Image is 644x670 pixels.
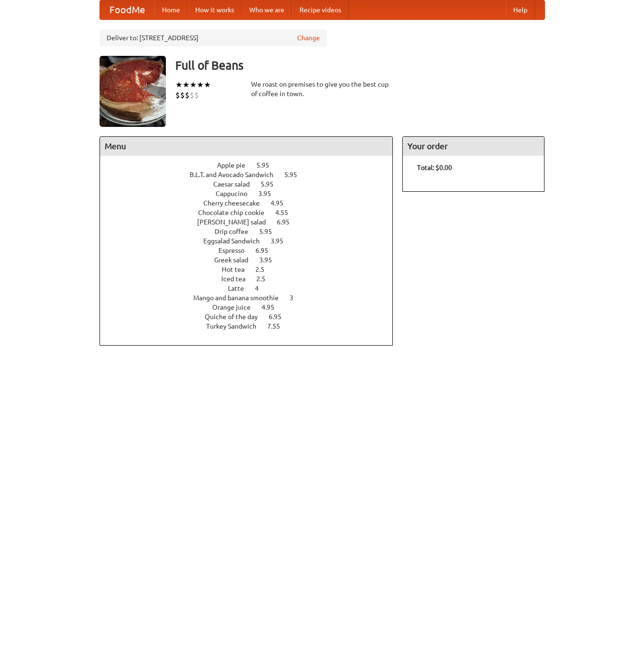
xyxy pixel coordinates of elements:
a: Orange juice 4.95 [212,304,292,311]
a: Caesar salad 5.95 [213,180,291,188]
h4: Menu [100,137,393,156]
a: Greek salad 3.95 [214,256,290,264]
li: $ [190,90,194,100]
span: 7.55 [267,322,290,330]
span: Drip coffee [215,228,258,235]
span: Espresso [218,247,254,254]
span: Orange juice [212,304,260,311]
span: 6.95 [269,313,291,321]
span: 4.95 [262,304,284,311]
li: ★ [182,80,190,90]
span: Apple pie [217,161,255,169]
li: ★ [190,80,197,90]
a: Hot tea 2.5 [222,266,282,273]
li: ★ [204,80,211,90]
span: 3 [290,294,303,302]
span: Chocolate chip cookie [198,209,274,216]
span: 3.95 [259,256,281,264]
a: Apple pie 5.95 [217,161,287,169]
li: ★ [197,80,204,90]
span: Cappucino [216,190,257,197]
div: We roast on premises to give you the best cup of coffee in town. [251,80,393,98]
span: Cherry cheesecake [203,199,269,207]
span: 3.95 [258,190,281,197]
a: Turkey Sandwich 7.55 [206,322,298,330]
span: 5.95 [284,171,307,179]
a: Help [506,0,535,19]
span: Quiche of the day [205,313,267,321]
span: B.L.T. and Avocado Sandwich [190,171,283,179]
span: 5.95 [261,180,283,188]
li: $ [194,90,199,100]
span: 5.95 [259,228,281,235]
a: Cappucino 3.95 [216,190,289,197]
b: Total: $0.00 [417,164,452,171]
span: 4 [255,285,268,292]
a: Who we are [242,0,292,19]
span: 2.5 [256,275,275,283]
h4: Your order [403,137,544,156]
span: Latte [228,285,254,292]
a: FoodMe [100,0,154,19]
span: Turkey Sandwich [206,322,266,330]
span: Hot tea [222,266,254,273]
span: Eggsalad Sandwich [203,237,269,245]
a: Change [297,33,320,43]
li: ★ [175,80,182,90]
a: Mango and banana smoothie 3 [193,294,311,302]
a: Eggsalad Sandwich 3.95 [203,237,301,245]
a: [PERSON_NAME] salad 6.95 [197,218,307,226]
h3: Full of Beans [175,56,545,75]
span: 4.95 [271,199,293,207]
a: Recipe videos [292,0,349,19]
a: Iced tea 2.5 [221,275,283,283]
span: Iced tea [221,275,255,283]
span: 6.95 [277,218,299,226]
span: Mango and banana smoothie [193,294,288,302]
a: Chocolate chip cookie 4.55 [198,209,306,216]
span: [PERSON_NAME] salad [197,218,275,226]
li: $ [180,90,185,100]
a: B.L.T. and Avocado Sandwich 5.95 [190,171,315,179]
li: $ [175,90,180,100]
a: Home [154,0,188,19]
span: Caesar salad [213,180,259,188]
li: $ [185,90,190,100]
div: Deliver to: [STREET_ADDRESS] [100,29,327,46]
a: Quiche of the day 6.95 [205,313,299,321]
a: Espresso 6.95 [218,247,286,254]
a: Drip coffee 5.95 [215,228,290,235]
a: Cherry cheesecake 4.95 [203,199,301,207]
span: 5.95 [256,161,279,169]
span: Greek salad [214,256,258,264]
span: 6.95 [255,247,278,254]
img: angular.jpg [100,56,166,127]
span: 3.95 [271,237,293,245]
span: 2.5 [255,266,274,273]
a: How it works [188,0,242,19]
span: 4.55 [275,209,298,216]
a: Latte 4 [228,285,276,292]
